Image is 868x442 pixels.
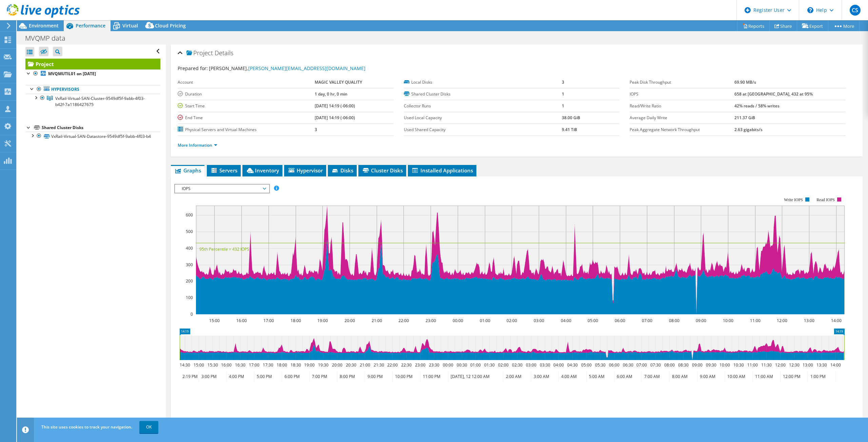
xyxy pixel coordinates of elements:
[734,127,763,132] b: 2.63 gigabits/s
[318,362,329,368] text: 19:30
[562,91,564,97] b: 1
[831,318,842,323] text: 14:00
[236,318,247,323] text: 16:00
[777,318,787,323] text: 12:00
[315,79,362,85] b: MAGIC VALLEY QUALITY
[404,91,562,98] label: Shared Cluster Disks
[199,246,249,252] text: 95th Percentile = 432 IOPS
[186,212,193,218] text: 600
[29,22,59,29] span: Environment
[41,424,132,430] span: This site uses cookies to track your navigation.
[374,362,384,368] text: 21:30
[122,22,138,29] span: Virtual
[470,362,481,368] text: 01:00
[186,262,193,268] text: 300
[210,167,237,174] span: Servers
[178,91,315,98] label: Duration
[562,79,564,85] b: 3
[186,278,193,284] text: 200
[526,362,536,368] text: 03:00
[828,21,860,31] a: More
[775,362,786,368] text: 12:00
[208,362,218,368] text: 15:30
[277,362,287,368] text: 18:00
[816,362,827,368] text: 13:30
[761,362,772,368] text: 11:30
[750,318,761,323] text: 11:00
[48,71,96,77] b: MVQMUTIL01 on [DATE]
[22,35,76,42] h1: MVQMP data
[263,318,274,323] text: 17:00
[706,362,716,368] text: 09:30
[830,362,841,368] text: 14:00
[719,362,730,368] text: 10:00
[484,362,495,368] text: 01:30
[401,362,412,368] text: 22:30
[317,318,328,323] text: 19:00
[209,65,366,71] span: [PERSON_NAME],
[42,124,160,132] div: Shared Cluster Disks
[178,114,315,121] label: End Time
[540,362,550,368] text: 03:30
[784,197,803,202] text: Write IOPS
[623,362,633,368] text: 06:30
[512,362,522,368] text: 02:30
[803,362,813,368] text: 13:00
[215,49,233,57] span: Details
[178,185,265,193] span: IOPS
[178,103,315,109] label: Start Time
[747,362,758,368] text: 11:00
[630,114,734,121] label: Average Daily Write
[734,79,756,85] b: 69.90 MB/s
[404,114,562,121] label: Used Local Capacity
[398,318,409,323] text: 22:00
[362,167,403,174] span: Cluster Disks
[372,318,382,323] text: 21:00
[630,91,734,98] label: IOPS
[737,21,770,31] a: Reports
[315,91,348,97] b: 1 day, 0 hr, 0 min
[453,318,463,323] text: 00:00
[191,311,193,317] text: 0
[248,65,366,71] a: [PERSON_NAME][EMAIL_ADDRESS][DOMAIN_NAME]
[246,167,279,174] span: Inventory
[25,59,160,69] a: Project
[581,362,592,368] text: 05:00
[291,362,301,368] text: 18:30
[630,103,734,109] label: Read/Write Ratio
[25,132,160,141] a: VxRail-Virtual-SAN-Datastore-9549df5f-9abb-4f03-b4
[404,79,562,86] label: Local Disks
[630,126,734,133] label: Peak Aggregate Network Throughput
[650,362,661,368] text: 07:30
[209,318,220,323] text: 15:00
[733,362,744,368] text: 10:30
[155,22,186,29] span: Cloud Pricing
[678,362,689,368] text: 08:30
[789,362,800,368] text: 12:30
[404,126,562,133] label: Used Shared Capacity
[734,91,813,97] b: 658 at [GEOGRAPHIC_DATA], 432 at 95%
[562,127,577,132] b: 9.41 TiB
[178,126,315,133] label: Physical Servers and Virtual Machines
[804,318,814,323] text: 13:00
[411,167,473,174] span: Installed Applications
[636,362,647,368] text: 07:00
[734,103,780,109] b: 42% reads / 58% writes
[609,362,619,368] text: 06:00
[553,362,564,368] text: 04:00
[55,96,145,107] span: VxRail-Virtual-SAN-Cluster-9549df5f-9abb-4f03-b42f-7a1186427675
[315,115,355,121] b: [DATE] 14:19 (-06:00)
[344,318,355,323] text: 20:00
[304,362,315,368] text: 19:00
[723,318,733,323] text: 10:00
[139,421,158,433] a: OK
[25,69,160,78] a: MVQMUTIL01 on [DATE]
[817,197,835,202] text: Read IOPS
[507,318,517,323] text: 02:00
[696,318,706,323] text: 09:00
[562,103,564,109] b: 1
[346,362,356,368] text: 20:30
[360,362,370,368] text: 21:00
[221,362,232,368] text: 16:00
[734,115,755,121] b: 211.37 GiB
